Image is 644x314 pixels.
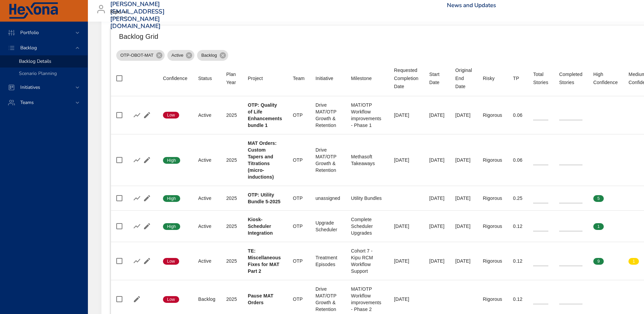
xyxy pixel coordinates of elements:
[593,70,618,86] div: High Confidence
[513,157,522,163] div: 0.06
[226,223,237,230] div: 2025
[394,66,418,90] span: Requested Completion Date
[248,293,273,305] b: Pause MAT Orders
[198,223,215,230] div: Active
[116,50,165,61] div: OTP-OBOT-MAT
[593,224,604,230] span: 1
[248,74,263,82] div: Project
[513,74,519,82] div: Sort
[394,258,418,264] div: [DATE]
[248,74,263,82] div: Sort
[593,258,604,264] span: 9
[394,296,418,303] div: [DATE]
[226,157,237,163] div: 2025
[455,157,472,163] div: [DATE]
[351,74,372,82] div: Sort
[293,195,305,202] div: OTP
[198,112,215,119] div: Active
[293,223,305,230] div: OTP
[593,195,604,202] span: 5
[429,195,445,202] div: [DATE]
[293,112,305,119] div: OTP
[110,1,165,30] h3: [PERSON_NAME][EMAIL_ADDRESS][PERSON_NAME][DOMAIN_NAME]
[198,258,215,264] div: Active
[394,157,418,163] div: [DATE]
[533,70,548,86] div: Total Stories
[593,157,604,163] span: 0
[394,112,418,119] div: [DATE]
[455,258,472,264] div: [DATE]
[132,155,142,165] button: Show Burnup
[19,58,51,64] span: Backlog Details
[163,157,180,163] span: High
[226,70,237,86] div: Plan Year
[163,258,179,264] span: Low
[628,157,639,163] span: 0
[197,52,221,59] span: Backlog
[226,296,237,303] div: 2025
[429,70,445,86] div: Start Date
[198,195,215,202] div: Active
[142,193,152,203] button: Edit Project Details
[593,112,604,118] span: 0
[315,195,340,202] div: unassigned
[132,294,142,304] button: Edit Project Details
[315,254,340,268] div: Treatment Episodes
[351,74,372,82] div: Milestone
[429,157,445,163] div: [DATE]
[132,193,142,203] button: Show Burnup
[142,110,152,120] button: Edit Project Details
[513,112,522,119] div: 0.06
[559,70,582,86] div: Sort
[142,221,152,231] button: Edit Project Details
[533,70,548,86] div: Sort
[248,217,273,236] b: Kiosk-Scheduler Integration
[142,256,152,266] button: Edit Project Details
[455,66,472,90] div: Original End Date
[163,296,179,303] span: Low
[163,224,180,230] span: High
[315,286,340,313] div: Drive MAT/OTP Growth & Retention
[455,195,472,202] div: [DATE]
[351,74,383,82] span: Milestone
[513,223,522,230] div: 0.12
[483,258,502,264] div: Rigorous
[351,247,383,274] div: Cohort 7 - Kipu RCM Workflow Support
[226,70,237,86] div: Sort
[513,74,522,82] span: TP
[167,52,187,59] span: Active
[593,70,618,86] div: Sort
[483,74,495,82] div: Sort
[163,112,179,118] span: Low
[351,216,383,236] div: Complete Scheduler Upgrades
[628,258,639,264] span: 1
[293,258,305,264] div: OTP
[197,50,228,61] div: Backlog
[455,112,472,119] div: [DATE]
[559,70,582,86] div: Completed Stories
[293,74,305,82] span: Team
[116,52,158,59] span: OTP-OBOT-MAT
[483,74,502,82] span: Risky
[163,74,187,82] div: Confidence
[226,195,237,202] div: 2025
[351,195,383,202] div: Utility Bundles
[315,219,340,233] div: Upgrade Scheduler
[315,74,333,82] div: Sort
[198,296,215,303] div: Backlog
[198,74,212,82] div: Status
[132,221,142,231] button: Show Burnup
[132,110,142,120] button: Show Burnup
[483,74,495,82] div: Risky
[226,258,237,264] div: 2025
[248,192,281,204] b: OTP: Utility Bundle 5-2025
[226,112,237,119] div: 2025
[429,70,445,86] div: Sort
[483,112,502,119] div: Rigorous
